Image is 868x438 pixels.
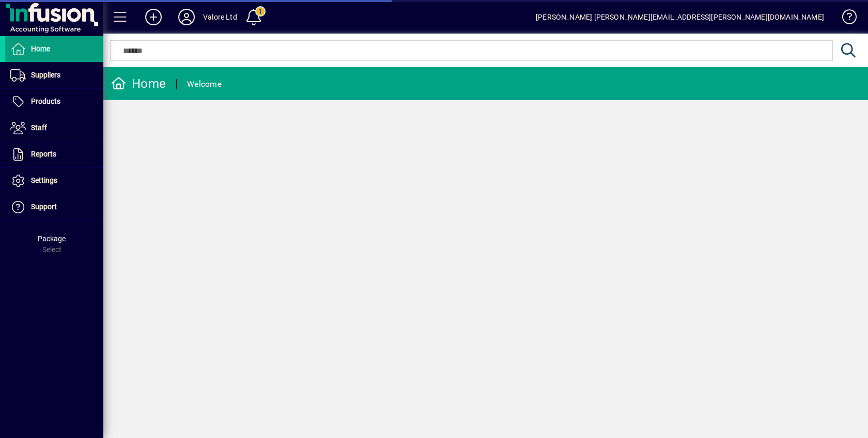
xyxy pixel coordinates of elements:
[31,71,60,79] span: Suppliers
[187,76,222,92] div: Welcome
[31,150,56,158] span: Reports
[170,8,203,26] button: Profile
[137,8,170,26] button: Add
[111,75,166,92] div: Home
[536,9,824,25] div: [PERSON_NAME] [PERSON_NAME][EMAIL_ADDRESS][PERSON_NAME][DOMAIN_NAME]
[5,142,103,167] a: Reports
[38,234,66,243] span: Package
[31,202,57,211] span: Support
[5,194,103,220] a: Support
[31,97,60,105] span: Products
[203,9,237,25] div: Valore Ltd
[5,168,103,194] a: Settings
[31,44,50,53] span: Home
[834,2,855,36] a: Knowledge Base
[31,123,47,132] span: Staff
[31,176,57,184] span: Settings
[5,115,103,141] a: Staff
[5,89,103,115] a: Products
[5,62,103,88] a: Suppliers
